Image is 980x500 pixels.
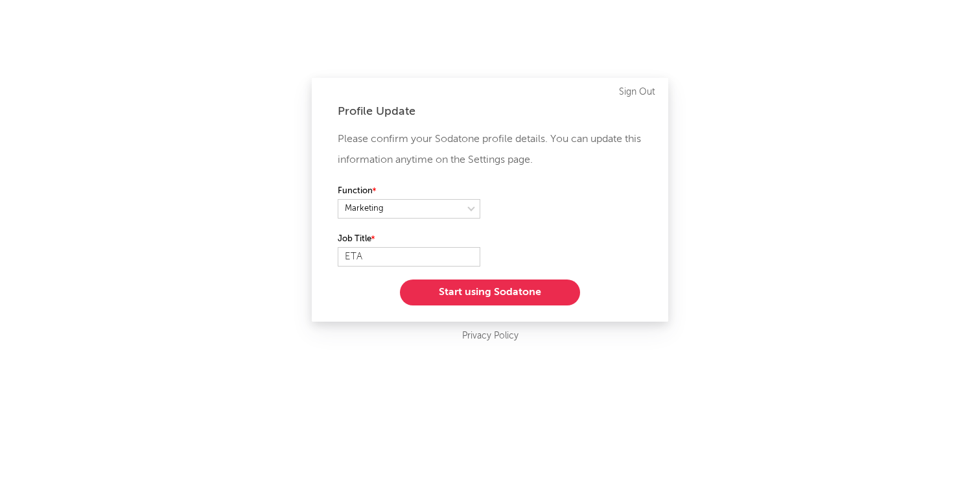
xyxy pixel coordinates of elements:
[619,84,655,100] a: Sign Out
[338,104,642,119] div: Profile Update
[462,328,519,344] a: Privacy Policy
[338,184,480,199] label: Function
[338,129,642,171] p: Please confirm your Sodatone profile details. You can update this information anytime on the Sett...
[400,280,580,305] button: Start using Sodatone
[338,232,480,247] label: Job Title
